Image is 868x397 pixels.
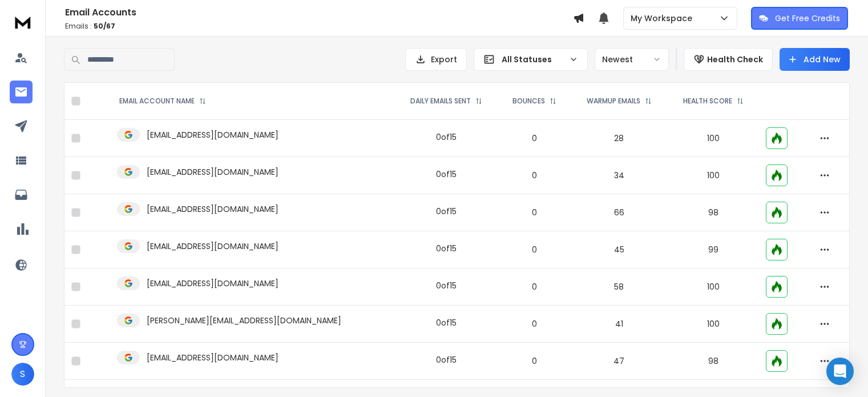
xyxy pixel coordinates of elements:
[506,244,564,255] p: 0
[668,120,759,157] td: 100
[119,97,206,106] div: EMAIL ACCOUNT NAME
[506,170,564,181] p: 0
[683,97,732,106] p: HEALTH SCORE
[11,363,34,386] button: S
[775,13,840,24] p: Get Free Credits
[571,268,668,306] td: 58
[147,278,278,289] p: [EMAIL_ADDRESS][DOMAIN_NAME]
[684,48,773,71] button: Health Check
[668,157,759,194] td: 100
[147,203,278,215] p: [EMAIL_ADDRESS][DOMAIN_NAME]
[436,354,457,366] div: 0 of 15
[94,21,115,31] span: 50 / 67
[506,133,564,144] p: 0
[436,131,457,143] div: 0 of 15
[668,268,759,306] td: 100
[571,306,668,343] td: 41
[506,207,564,218] p: 0
[571,157,668,194] td: 34
[436,280,457,291] div: 0 of 15
[147,166,278,178] p: [EMAIL_ADDRESS][DOMAIN_NAME]
[668,194,759,231] td: 98
[436,206,457,217] div: 0 of 15
[780,48,850,71] button: Add New
[668,231,759,268] td: 99
[147,315,341,326] p: [PERSON_NAME][EMAIL_ADDRESS][DOMAIN_NAME]
[502,54,564,65] p: All Statuses
[571,194,668,231] td: 66
[668,343,759,380] td: 98
[506,281,564,292] p: 0
[436,317,457,328] div: 0 of 15
[571,120,668,157] td: 28
[826,358,854,385] div: Open Intercom Messenger
[595,48,669,71] button: Newest
[11,11,34,33] img: logo
[436,169,457,180] div: 0 of 15
[668,306,759,343] td: 100
[410,97,471,106] p: DAILY EMAILS SENT
[436,243,457,254] div: 0 of 15
[707,54,763,65] p: Health Check
[405,48,467,71] button: Export
[587,97,640,106] p: WARMUP EMAILS
[571,343,668,380] td: 47
[65,22,573,31] p: Emails :
[147,240,278,252] p: [EMAIL_ADDRESS][DOMAIN_NAME]
[506,318,564,330] p: 0
[631,13,697,24] p: My Workspace
[147,129,278,141] p: [EMAIL_ADDRESS][DOMAIN_NAME]
[571,231,668,268] td: 45
[512,97,545,106] p: BOUNCES
[751,7,848,30] button: Get Free Credits
[506,355,564,367] p: 0
[65,6,573,19] h1: Email Accounts
[147,352,278,363] p: [EMAIL_ADDRESS][DOMAIN_NAME]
